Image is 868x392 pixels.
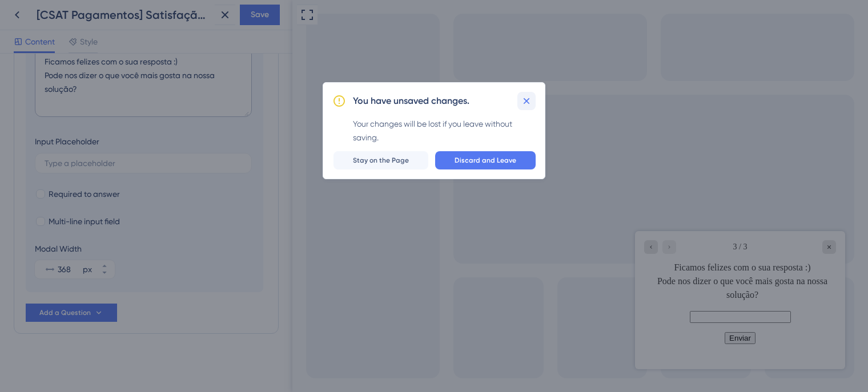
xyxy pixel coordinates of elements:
[353,156,409,165] span: Stay on the Page
[343,231,553,369] iframe: UserGuiding Survey
[455,156,516,165] span: Discard and Leave
[353,94,469,108] h2: You have unsaved changes.
[353,117,536,144] div: Your changes will be lost if you leave without saving.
